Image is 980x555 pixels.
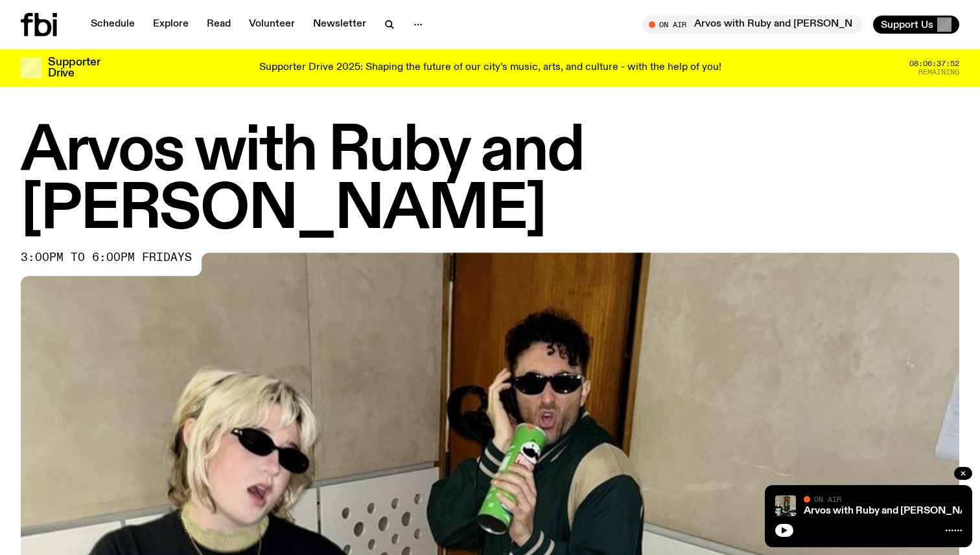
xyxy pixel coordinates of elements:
[199,16,239,34] a: Read
[873,16,959,34] button: Support Us
[814,495,841,503] span: On Air
[305,16,374,34] a: Newsletter
[48,57,100,79] h3: Supporter Drive
[775,495,796,516] img: Ruby wears a Collarbones t shirt and pretends to play the DJ decks, Al sings into a pringles can....
[83,16,143,34] a: Schedule
[909,60,959,67] span: 08:06:37:52
[881,19,933,30] span: Support Us
[21,123,959,240] h1: Arvos with Ruby and [PERSON_NAME]
[21,253,192,263] span: 3:00pm to 6:00pm fridays
[918,69,959,76] span: Remaining
[642,16,863,34] button: On AirArvos with Ruby and [PERSON_NAME]
[259,62,721,74] p: Supporter Drive 2025: Shaping the future of our city’s music, arts, and culture - with the help o...
[145,16,196,34] a: Explore
[241,16,303,34] a: Volunteer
